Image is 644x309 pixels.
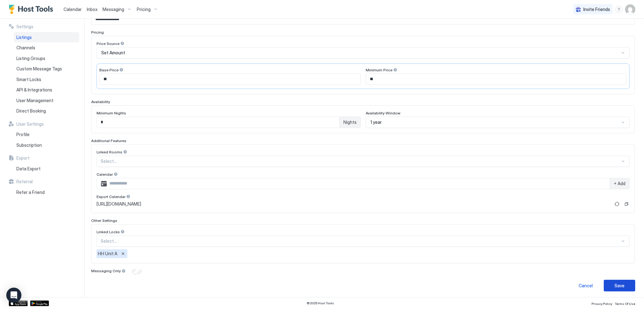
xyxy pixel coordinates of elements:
span: Subscription [16,142,42,148]
span: Refer a Friend [16,190,45,195]
span: API & Integrations [16,87,52,93]
a: Custom Message Tags [14,63,79,74]
a: API & Integrations [14,85,79,95]
span: Availability [91,99,110,104]
span: Custom Message Tags [16,66,62,72]
a: Host Tools Logo [9,5,56,14]
button: Save [604,280,635,291]
input: Input Field [97,117,339,128]
span: 1 year [370,119,382,125]
span: User Settings [16,121,44,127]
button: Cancel [570,280,601,291]
a: Smart Locks [14,74,79,85]
a: Direct Booking [14,106,79,116]
span: Minimum Price [366,68,392,72]
span: Price Source [97,41,119,46]
span: Linked Rooms [97,150,122,154]
span: © 2025 Host Tools [307,301,334,305]
span: User Management [16,98,53,103]
span: Minimum Nights [97,111,126,115]
a: App Store [9,301,28,306]
span: Invite Friends [583,7,610,12]
div: User profile [625,4,635,14]
span: Linked Locks [97,229,120,234]
a: [URL][DOMAIN_NAME] [97,201,611,207]
a: Listings [14,32,79,43]
span: Direct Booking [16,108,46,114]
div: Save [614,282,625,289]
a: Google Play Store [30,301,49,306]
a: Subscription [14,140,79,151]
span: Availability Window [366,111,400,115]
a: Data Export [14,163,79,174]
span: Data Export [16,166,41,172]
input: Input Field [366,74,627,85]
span: Messaging [103,7,124,12]
a: Listing Groups [14,53,79,64]
a: Channels [14,42,79,53]
span: Export [16,155,30,161]
span: Messaging Only [91,268,121,273]
a: Profile [14,129,79,140]
div: Cancel [579,282,593,289]
a: Terms Of Use [615,300,635,306]
span: [URL][DOMAIN_NAME] [97,201,141,207]
input: Input Field [92,14,635,25]
span: Listings [16,35,32,40]
span: Inbox [87,7,97,12]
button: Copy [623,201,630,207]
span: Additional Features [91,138,126,143]
span: Referral [16,179,33,185]
div: Open Intercom Messenger [6,288,21,303]
span: Listing Groups [16,56,45,61]
span: Export Calendar [97,194,125,199]
button: Refresh [613,200,621,208]
span: Channels [16,45,35,51]
span: Smart Locks [16,77,41,82]
span: Privacy Policy [591,302,612,306]
div: menu [615,6,623,13]
span: Nights [343,119,357,125]
a: Inbox [87,6,97,13]
span: Profile [16,132,30,137]
a: Refer a Friend [14,187,79,198]
a: Calendar [64,6,82,13]
span: Calendar [97,172,113,177]
span: Other Settings [91,218,117,223]
a: User Management [14,95,79,106]
input: Input Field [107,178,610,189]
span: Pricing [137,7,151,12]
span: + Add [614,181,625,186]
span: Settings [16,24,33,30]
span: Base Price [99,68,119,72]
span: Pricing [91,30,104,35]
span: HH Unit A [98,251,117,257]
span: Calendar [64,7,82,12]
button: Remove [120,251,126,257]
a: Privacy Policy [591,300,612,306]
input: Input Field [100,74,360,85]
span: Terms Of Use [615,302,635,306]
span: Set Amount [101,50,125,56]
